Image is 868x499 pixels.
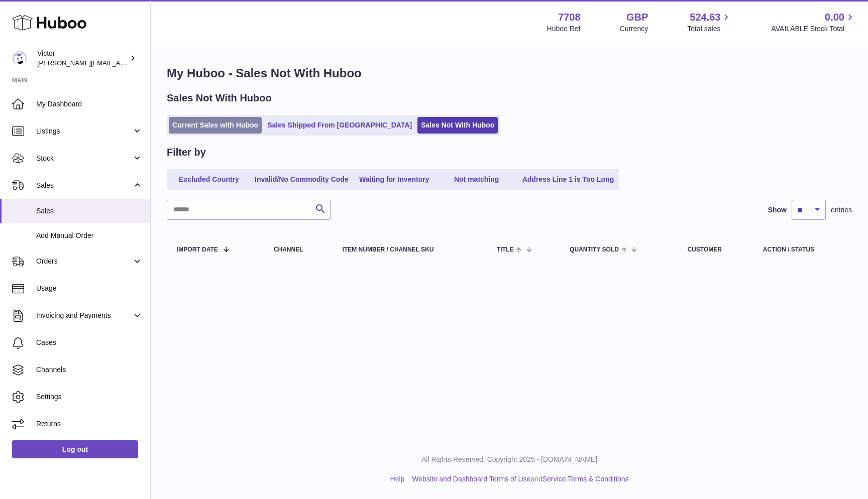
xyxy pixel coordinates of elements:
span: Total sales [687,24,732,34]
span: Quantity Sold [570,246,619,253]
a: Waiting for Inventory [354,171,435,188]
span: Usage [36,284,143,293]
h1: My Huboo - Sales Not With Huboo [167,65,852,81]
span: Sales [36,206,143,216]
a: Not matching [437,171,517,188]
span: 0.00 [825,11,844,24]
span: entries [831,205,852,215]
p: All Rights Reserved. Copyright 2025 - [DOMAIN_NAME] [159,455,860,464]
span: Import date [177,246,218,253]
strong: GBP [626,11,648,24]
img: victor@erbology.co [12,51,27,66]
span: Title [497,246,513,253]
span: Orders [36,257,132,266]
div: Currency [620,24,648,34]
span: Settings [36,392,143,402]
li: and [408,474,628,484]
div: Item Number / Channel SKU [343,246,477,253]
a: 0.00 AVAILABLE Stock Total [771,11,856,34]
a: Help [390,475,405,483]
a: Excluded Country [169,171,249,188]
span: Invoicing and Payments [36,311,132,320]
a: Service Terms & Conditions [542,475,629,483]
a: Website and Dashboard Terms of Use [412,475,530,483]
div: Huboo Ref [547,24,581,34]
span: Stock [36,154,132,163]
h2: Sales Not With Huboo [167,91,272,105]
div: Customer [688,246,743,253]
div: Victor [37,49,128,68]
span: Add Manual Order [36,231,143,240]
a: Sales Not With Huboo [417,117,498,134]
a: Invalid/No Commodity Code [251,171,352,188]
div: Channel [274,246,322,253]
h2: Filter by [167,146,206,159]
strong: 7708 [558,11,581,24]
span: Sales [36,181,132,190]
a: Current Sales with Huboo [169,117,262,134]
span: Returns [36,419,143,429]
label: Show [768,205,787,215]
a: 524.63 Total sales [687,11,732,34]
span: [PERSON_NAME][EMAIL_ADDRESS][DOMAIN_NAME] [37,59,201,67]
span: 524.63 [690,11,720,24]
a: Sales Shipped From [GEOGRAPHIC_DATA] [264,117,415,134]
span: My Dashboard [36,99,143,109]
span: Channels [36,365,143,375]
span: Cases [36,338,143,347]
span: AVAILABLE Stock Total [771,24,856,34]
div: Action / Status [763,246,842,253]
a: Address Line 1 is Too Long [519,171,618,188]
span: Listings [36,127,132,136]
a: Log out [12,440,138,458]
